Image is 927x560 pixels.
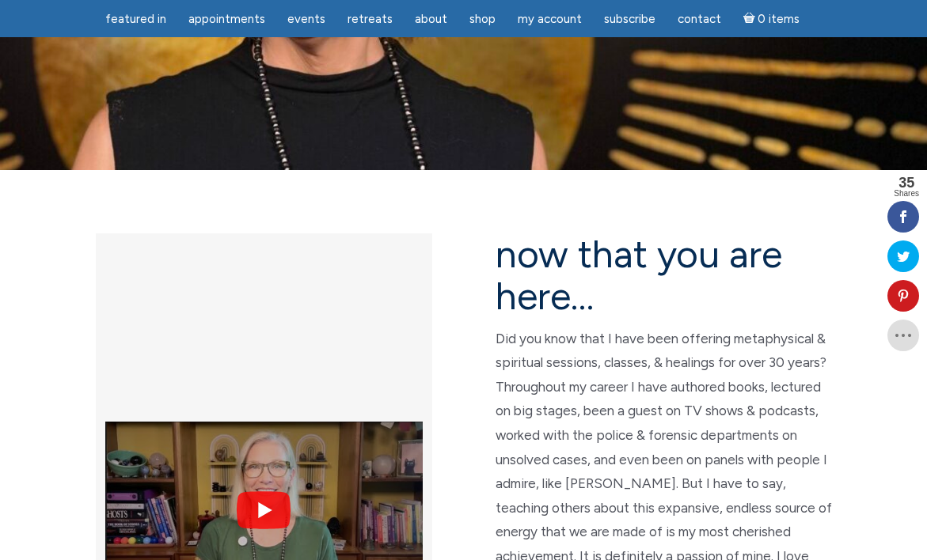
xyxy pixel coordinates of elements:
a: My Account [508,4,591,35]
span: Retreats [348,12,393,26]
span: About [415,12,447,26]
i: Cart [743,12,758,26]
span: Subscribe [604,12,655,26]
a: Cart0 items [734,2,810,35]
a: featured in [96,4,176,35]
span: Contact [678,12,721,26]
span: 0 items [758,13,800,25]
a: Appointments [179,4,275,35]
span: Events [287,12,325,26]
a: Retreats [338,4,402,35]
a: Events [278,4,335,35]
a: Contact [668,4,731,35]
span: featured in [105,12,166,26]
span: 35 [894,176,919,190]
a: Subscribe [595,4,665,35]
span: Appointments [188,12,265,26]
a: About [405,4,457,35]
a: Shop [460,4,505,35]
span: My Account [518,12,582,26]
h2: now that you are here… [496,233,832,317]
span: Shop [469,12,496,26]
span: Shares [894,190,919,198]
